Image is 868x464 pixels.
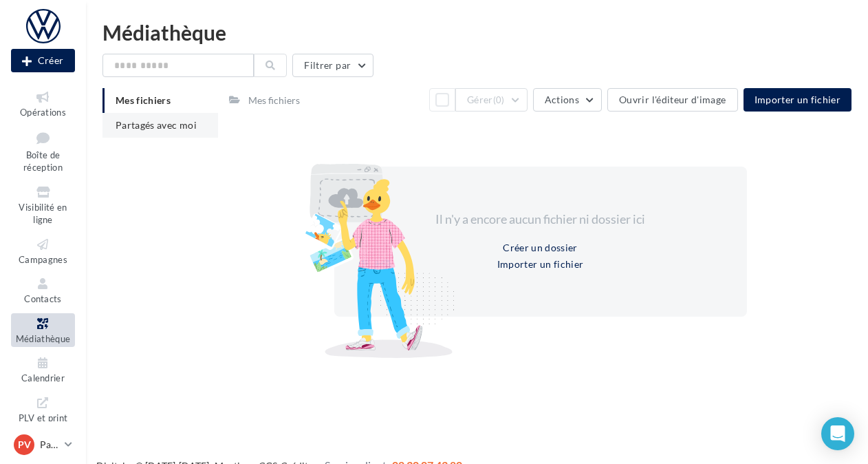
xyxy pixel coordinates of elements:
a: Boîte de réception [11,126,75,176]
span: Calendrier [21,372,65,383]
button: Filtrer par [292,54,373,77]
button: Créer [11,49,75,72]
span: (0) [493,94,505,105]
span: Boîte de réception [23,149,63,173]
a: Opérations [11,87,75,120]
button: Créer un dossier [497,240,583,256]
span: PV [18,438,31,452]
a: PLV et print personnalisable [11,392,75,452]
a: Médiathèque [11,313,75,347]
span: Médiathèque [16,333,71,344]
p: Partenaire VW [40,438,59,452]
span: Il n'y a encore aucun fichier ni dossier ici [435,211,645,226]
span: Visibilité en ligne [19,202,67,226]
span: Mes fichiers [116,94,171,106]
span: Actions [545,94,579,105]
button: Importer un fichier [744,88,852,112]
span: Campagnes [19,254,67,265]
div: Mes fichiers [248,94,300,107]
a: PV Partenaire VW [11,432,75,458]
a: Visibilité en ligne [11,182,75,229]
button: Ouvrir l'éditeur d'image [607,88,737,112]
div: Nouvelle campagne [11,49,75,72]
span: Partagés avec moi [116,119,197,131]
div: Médiathèque [102,22,851,43]
a: Calendrier [11,352,75,386]
button: Actions [533,88,602,112]
a: Campagnes [11,234,75,268]
button: Importer un fichier [492,256,589,273]
button: Gérer(0) [455,88,528,112]
a: Contacts [11,273,75,307]
span: Opérations [20,107,66,118]
span: Importer un fichier [755,94,841,105]
div: Open Intercom Messenger [821,417,854,450]
span: PLV et print personnalisable [17,410,69,449]
span: Contacts [24,293,62,304]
